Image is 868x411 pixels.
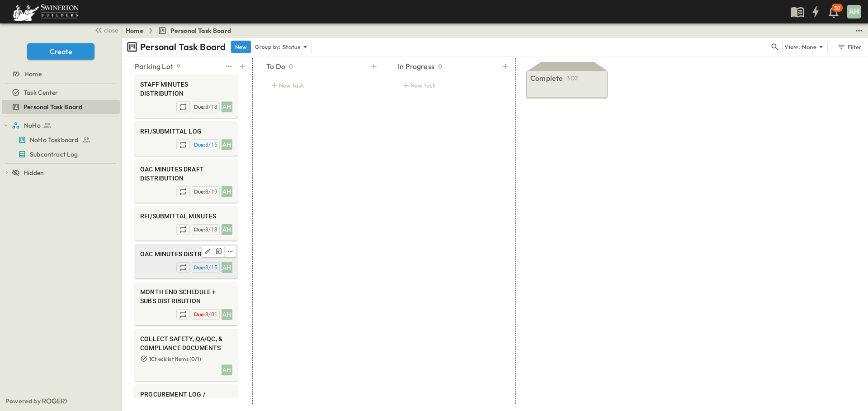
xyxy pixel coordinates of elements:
div: NoHo Taskboardtest [2,133,120,147]
span: 8/01 [205,311,217,318]
span: 8/15 [205,142,217,148]
span: Personal Task Board [170,26,231,35]
span: Due: [194,188,205,195]
span: MONTH END SCHEDULE + SUBS DISTRIBUTION [140,287,232,305]
span: Due: [194,264,205,271]
div: AH [222,102,232,112]
button: Filter [833,41,864,53]
button: close [91,23,120,36]
p: View: [784,42,800,52]
button: Tracking Date Menu [213,246,225,257]
div: NoHotest [2,118,120,133]
div: AH [222,186,232,197]
p: Parking Lot [135,61,173,72]
p: Status [283,42,301,51]
span: PROCUREMENT LOG / SUBMITTAL LOG/ RFI LOG [140,390,232,408]
p: None [802,42,816,51]
span: Due: [194,226,205,233]
button: Create [27,43,94,60]
span: OAC MINUTES DISTRIBUTION [140,249,232,259]
span: 8/18 [205,104,217,110]
div: Personal Task Boardtest [2,100,120,114]
div: RFI/SUBMITTAL MINUTESAHDue:8/18 [135,206,238,240]
button: edit [225,246,236,257]
p: In Progress [398,61,434,72]
a: Subcontract Log [2,148,118,161]
span: Hidden [24,168,44,177]
div: AH [222,365,232,375]
a: Personal Task Board [158,26,231,35]
a: NoHo [12,119,118,132]
p: 302 [566,74,578,83]
span: RFI/SUBMITTAL LOG [140,127,232,136]
div: AH [847,5,861,18]
p: 30 [834,5,840,12]
button: test [223,60,234,73]
button: test [854,25,864,36]
div: STAFF MINUTES DISTRIBUTIONAHDue:8/18 [135,74,238,118]
span: Task Center [24,88,58,97]
span: Personal Task Board [24,102,82,111]
button: AH [846,4,862,19]
div: COLLECT SAFETY, QA/QC, & COMPLIANCE DOCUMENTS1Checklist Items (0/1)AH [135,329,238,381]
div: AH [222,224,232,235]
a: Home [126,26,143,35]
div: AH [222,139,232,150]
p: 1 Checklist Items ( 0 / 1 ) [149,355,232,363]
span: COLLECT SAFETY, QA/QC, & COMPLIANCE DOCUMENTS [140,334,232,352]
img: 6c363589ada0b36f064d841b69d3a419a338230e66bb0a533688fa5cc3e9e735.png [11,2,80,21]
div: MONTH END SCHEDULE + SUBS DISTRIBUTIONAHDue:8/01 [135,282,238,325]
span: STAFF MINUTES DISTRIBUTION [140,80,232,98]
span: NoHo [24,121,41,130]
p: 0 [289,62,293,71]
div: AH [222,309,232,320]
span: Due: [194,141,205,148]
a: NoHo Taskboard [2,134,118,146]
span: Due: [194,103,205,110]
div: Filter [836,42,862,52]
span: close [104,26,118,35]
a: Personal Task Board [2,101,118,113]
p: Personal Task Board [140,41,226,53]
nav: breadcrumbs [126,26,236,35]
span: 8/18 [205,226,217,233]
span: NoHo Taskboard [30,135,78,144]
a: Task Center [2,86,118,99]
a: Home [2,68,118,80]
p: 9 [177,62,180,71]
div: RFI/SUBMITTAL LOGAHDue:8/15 [135,121,238,156]
div: New task [266,79,369,92]
div: New task [398,79,501,92]
p: To Do [266,61,285,72]
div: Subcontract Logtest [2,147,120,162]
div: EditTracking Date MenueditOAC MINUTES DISTRIBUTIONAHDue:8/15 [135,244,238,278]
button: New [231,41,251,53]
span: Due: [194,311,205,318]
button: Edit [202,246,213,257]
span: RFI/SUBMITTAL MINUTES [140,212,232,221]
div: AH [222,262,232,273]
span: Home [24,69,42,79]
span: OAC MINUTES DRAFT DISTRIBUTION [140,165,232,183]
span: 8/15 [205,264,217,271]
span: Subcontract Log [30,150,78,159]
p: Group by: [255,42,281,51]
span: 8/19 [205,189,217,195]
p: 0 [438,62,442,71]
div: OAC MINUTES DRAFT DISTRIBUTIONAHDue:8/19 [135,159,238,203]
p: Complete [530,73,563,83]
